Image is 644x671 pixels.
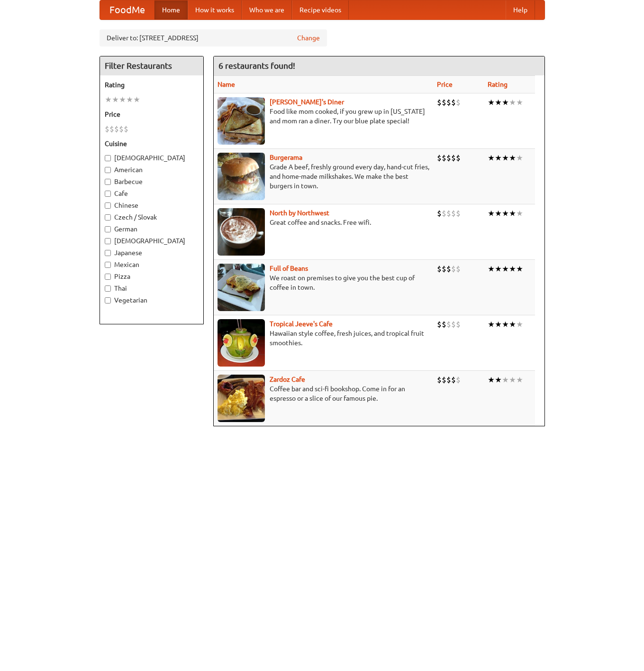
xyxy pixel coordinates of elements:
[105,260,199,269] label: Mexican
[509,264,516,274] li: ★
[105,167,111,173] input: American
[218,384,429,403] p: Coffee bar and sci-fi bookshop. Come in for an espresso or a slice of our famous pie.
[446,153,451,163] li: $
[502,208,509,219] li: ★
[242,0,292,19] a: Who we are
[516,153,523,163] li: ★
[509,208,516,219] li: ★
[105,226,111,232] input: German
[105,297,111,303] input: Vegetarian
[502,97,509,108] li: ★
[495,319,502,330] li: ★
[437,375,442,385] li: $
[451,208,456,219] li: $
[502,375,509,385] li: ★
[506,0,535,19] a: Help
[495,153,502,163] li: ★
[218,81,235,88] a: Name
[516,264,523,274] li: ★
[218,107,429,126] p: Food like mom cooked, if you grew up in [US_STATE] and mom ran a diner. Try our blue plate special!
[105,80,199,90] h5: Rating
[442,153,446,163] li: $
[218,329,429,348] p: Hawaiian style coffee, fresh juices, and tropical fruit smoothies.
[437,81,453,88] a: Price
[502,264,509,274] li: ★
[297,33,320,43] a: Change
[456,375,461,385] li: $
[502,319,509,330] li: ★
[124,124,128,134] li: $
[437,208,442,219] li: $
[105,202,111,209] input: Chinese
[442,97,446,108] li: $
[270,265,308,272] a: Full of Beans
[218,97,265,145] img: sallys.jpg
[105,272,199,281] label: Pizza
[451,153,456,163] li: $
[105,224,199,234] label: German
[456,97,461,108] li: $
[270,320,333,328] a: Tropical Jeeve's Cafe
[109,124,114,134] li: $
[105,236,199,246] label: [DEMOGRAPHIC_DATA]
[488,208,495,219] li: ★
[119,124,124,134] li: $
[270,376,305,383] a: Zardoz Cafe
[495,208,502,219] li: ★
[100,56,203,75] h4: Filter Restaurants
[105,189,199,198] label: Cafe
[105,94,112,105] li: ★
[105,155,111,161] input: [DEMOGRAPHIC_DATA]
[105,285,111,292] input: Thai
[437,319,442,330] li: $
[105,165,199,175] label: American
[516,97,523,108] li: ★
[509,153,516,163] li: ★
[437,264,442,274] li: $
[451,264,456,274] li: $
[105,179,111,185] input: Barbecue
[218,273,429,292] p: We roast on premises to give you the best cup of coffee in town.
[133,94,140,105] li: ★
[105,274,111,280] input: Pizza
[270,209,329,217] b: North by Northwest
[100,0,154,19] a: FoodMe
[105,262,111,268] input: Mexican
[446,97,451,108] li: $
[451,375,456,385] li: $
[509,319,516,330] li: ★
[488,153,495,163] li: ★
[218,319,265,367] img: jeeves.jpg
[451,97,456,108] li: $
[488,319,495,330] li: ★
[105,284,199,293] label: Thai
[451,319,456,330] li: $
[495,375,502,385] li: ★
[105,201,199,210] label: Chinese
[119,94,126,105] li: ★
[442,264,446,274] li: $
[442,208,446,219] li: $
[105,248,199,257] label: Japanese
[446,264,451,274] li: $
[442,319,446,330] li: $
[488,81,508,88] a: Rating
[105,191,111,197] input: Cafe
[456,264,461,274] li: $
[105,238,111,244] input: [DEMOGRAPHIC_DATA]
[218,153,265,200] img: burgerama.jpg
[105,124,109,134] li: $
[456,208,461,219] li: $
[105,153,199,163] label: [DEMOGRAPHIC_DATA]
[218,375,265,422] img: zardoz.jpg
[488,264,495,274] li: ★
[270,154,302,161] a: Burgerama
[516,375,523,385] li: ★
[218,264,265,311] img: beans.jpg
[114,124,119,134] li: $
[488,375,495,385] li: ★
